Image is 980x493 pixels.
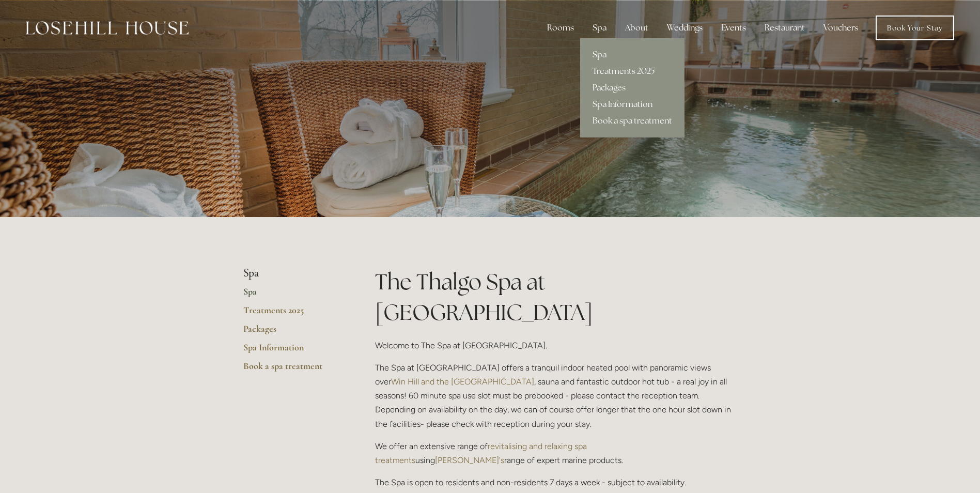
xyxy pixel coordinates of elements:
p: The Spa is open to residents and non-residents 7 days a week - subject to availability. [375,475,737,489]
a: Win Hill and the [GEOGRAPHIC_DATA] [391,377,534,387]
div: Rooms [539,18,582,38]
p: The Spa at [GEOGRAPHIC_DATA] offers a tranquil indoor heated pool with panoramic views over , sau... [375,361,737,431]
a: Treatments 2025 [580,63,685,80]
div: Spa [584,18,615,38]
a: Spa [580,47,685,63]
a: Book a spa treatment [243,360,342,379]
a: Spa Information [243,342,342,360]
a: Treatments 2025 [243,304,342,323]
div: About [617,18,657,38]
a: Vouchers [815,18,866,38]
p: Welcome to The Spa at [GEOGRAPHIC_DATA]. [375,338,737,352]
img: Losehill House [26,21,189,35]
a: Packages [580,80,685,96]
div: Restaurant [756,18,813,38]
li: Spa [243,267,342,280]
a: Spa [243,286,342,304]
a: Book Your Stay [876,16,954,40]
a: Book a spa treatment [580,113,685,129]
a: Spa Information [580,96,685,113]
a: [PERSON_NAME]'s [435,455,504,465]
div: Events [713,18,754,38]
div: Weddings [659,18,711,38]
h1: The Thalgo Spa at [GEOGRAPHIC_DATA] [375,267,737,328]
p: We offer an extensive range of using range of expert marine products. [375,439,737,467]
a: Packages [243,323,342,342]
